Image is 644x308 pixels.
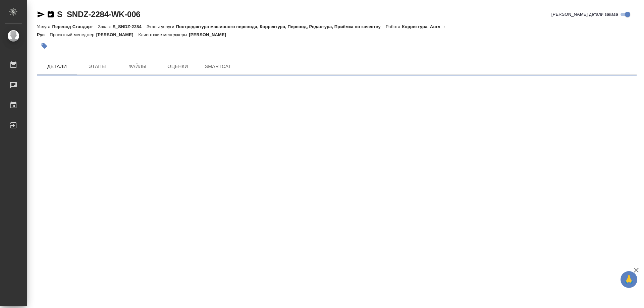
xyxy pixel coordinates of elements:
p: Заказ: [98,24,112,29]
span: Файлы [121,62,154,71]
p: Перевод Стандарт [52,24,98,29]
span: Детали [41,62,73,71]
button: Скопировать ссылку [47,10,55,18]
p: [PERSON_NAME] [96,32,139,37]
span: SmartCat [202,62,234,71]
span: Оценки [162,62,194,71]
button: Добавить тэг [37,39,52,53]
p: Услуга [37,24,52,29]
button: 🙏 [621,271,637,288]
p: Клиентские менеджеры [139,32,189,37]
p: Этапы услуги [147,24,176,29]
p: Проектный менеджер [50,32,96,37]
p: Постредактура машинного перевода, Корректура, Перевод, Редактура, Приёмка по качеству [176,24,386,29]
p: [PERSON_NAME] [189,32,231,37]
span: 🙏 [623,272,635,287]
p: Работа [386,24,402,29]
span: Этапы [81,62,113,71]
p: S_SNDZ-2284 [113,24,147,29]
span: [PERSON_NAME] детали заказа [551,11,618,18]
a: S_SNDZ-2284-WK-006 [57,10,140,19]
button: Скопировать ссылку для ЯМессенджера [37,10,45,18]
